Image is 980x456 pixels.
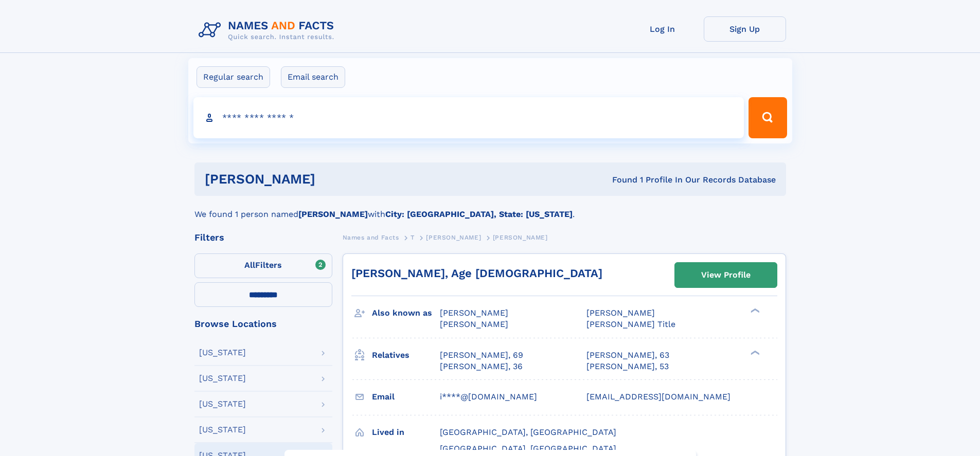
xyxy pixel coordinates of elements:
[244,260,255,270] span: All
[440,308,508,318] span: [PERSON_NAME]
[440,361,523,372] a: [PERSON_NAME], 36
[194,233,332,242] div: Filters
[426,234,481,241] span: [PERSON_NAME]
[194,196,786,221] div: We found 1 person named with .
[372,424,440,441] h3: Lived in
[194,253,332,278] label: Filters
[199,426,246,434] div: [US_STATE]
[426,231,481,244] a: [PERSON_NAME]
[586,308,655,318] span: [PERSON_NAME]
[194,319,332,329] div: Browse Locations
[440,444,616,453] span: [GEOGRAPHIC_DATA], [GEOGRAPHIC_DATA]
[411,234,415,241] span: T
[298,209,368,219] b: [PERSON_NAME]
[748,349,760,356] div: ❯
[372,346,440,364] h3: Relatives
[586,392,730,402] span: [EMAIL_ADDRESS][DOMAIN_NAME]
[193,97,744,138] input: search input
[440,350,523,361] a: [PERSON_NAME], 69
[464,174,776,186] div: Found 1 Profile In Our Records Database
[586,319,675,329] span: [PERSON_NAME] Title
[704,16,786,42] a: Sign Up
[194,16,343,44] img: Logo Names and Facts
[281,66,345,88] label: Email search
[205,173,464,186] h1: [PERSON_NAME]
[701,263,751,287] div: View Profile
[199,349,246,357] div: [US_STATE]
[351,267,602,280] a: [PERSON_NAME], Age [DEMOGRAPHIC_DATA]
[372,388,440,406] h3: Email
[372,304,440,322] h3: Also known as
[385,209,573,219] b: City: [GEOGRAPHIC_DATA], State: [US_STATE]
[440,427,616,437] span: [GEOGRAPHIC_DATA], [GEOGRAPHIC_DATA]
[199,400,246,408] div: [US_STATE]
[586,350,669,361] a: [PERSON_NAME], 63
[749,97,787,138] button: Search Button
[493,234,548,241] span: [PERSON_NAME]
[199,374,246,382] div: [US_STATE]
[586,361,669,372] a: [PERSON_NAME], 53
[440,319,508,329] span: [PERSON_NAME]
[748,307,760,314] div: ❯
[411,231,415,244] a: T
[343,231,399,244] a: Names and Facts
[621,16,704,42] a: Log In
[197,66,270,88] label: Regular search
[675,263,777,287] a: View Profile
